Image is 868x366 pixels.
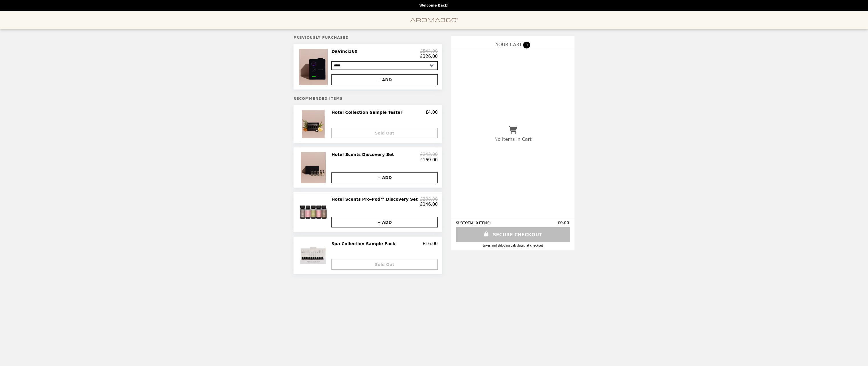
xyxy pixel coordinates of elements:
[331,74,438,85] button: + ADD
[410,14,458,26] img: Brand Logo
[494,137,531,142] p: No Items In Cart
[299,49,329,85] img: DaVinci360
[294,97,442,101] h5: Recommended Items
[423,241,438,246] p: £16.00
[523,42,530,48] span: 0
[331,172,438,183] button: + ADD
[331,241,398,246] h2: Spa Collection Sample Pack
[298,197,330,227] img: Hotel Scents Pro-Pod™ Discovery Set
[420,202,438,207] p: £146.00
[496,42,522,47] span: YOUR CART
[299,241,329,270] img: Spa Collection Sample Pack
[331,49,360,54] h2: DaVinci360
[331,61,438,70] select: Select a product variant
[301,152,327,183] img: Hotel Scents Discovery Set
[420,197,438,202] p: £208.00
[331,110,405,115] h2: Hotel Collection Sample Tester
[474,221,491,225] span: ( 0 ITEMS )
[302,110,326,138] img: Hotel Collection Sample Tester
[331,197,420,202] h2: Hotel Scents Pro-Pod™ Discovery Set
[456,244,570,247] div: Taxes and Shipping calculated at checkout
[331,152,396,157] h2: Hotel Scents Discovery Set
[425,110,438,115] p: £4.00
[419,3,449,7] p: Welcome Back!
[420,152,438,157] p: £242.00
[420,54,438,59] p: £326.00
[331,217,438,227] button: + ADD
[420,157,438,162] p: £169.00
[558,220,570,225] span: £0.00
[420,49,438,54] p: £544.00
[456,221,474,225] span: SUBTOTAL
[294,36,442,40] h5: Previously Purchased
